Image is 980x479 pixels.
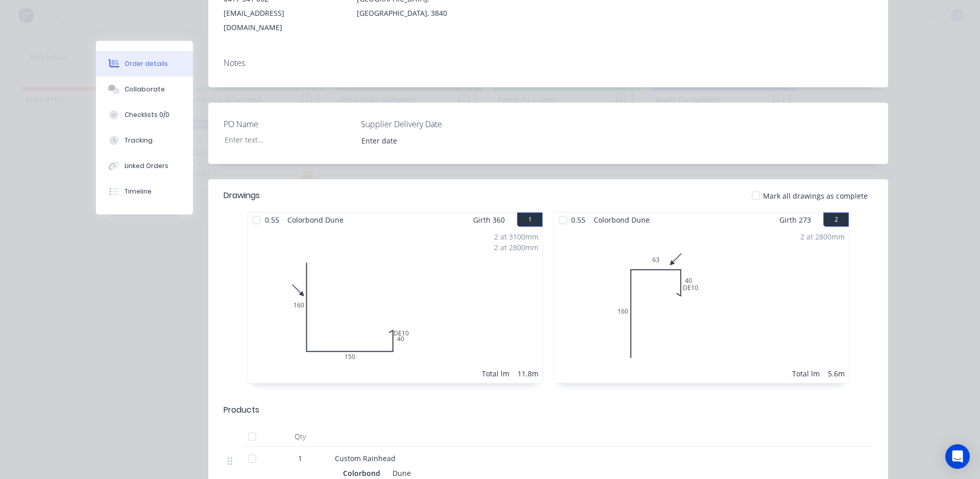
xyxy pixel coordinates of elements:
label: Supplier Delivery Date [361,118,488,130]
button: Order details [96,51,193,77]
div: Total lm [792,368,820,379]
button: 2 [823,212,849,227]
button: Timeline [96,179,193,204]
button: Linked Orders [96,153,193,179]
label: PO Name [224,118,351,130]
div: 2 at 3100mm [494,231,538,242]
div: Linked Orders [125,161,168,171]
div: 016063DE10402 at 2800mmTotal lm5.6m [554,227,849,383]
div: 11.8m [518,368,538,379]
button: 1 [517,212,543,227]
span: 1 [298,453,302,464]
div: Collaborate [125,85,165,94]
div: Timeline [125,187,152,196]
span: Custom Rainhead [335,453,396,463]
div: 2 at 2800mm [800,231,845,242]
div: Total lm [482,368,509,379]
div: Drawings [224,189,260,202]
span: 0.55 [567,212,590,227]
div: Notes [224,58,873,68]
span: 0.55 [261,212,283,227]
div: Tracking [125,136,153,145]
div: Qty [269,426,331,447]
div: 0160150DE10402 at 3100mm2 at 2800mmTotal lm11.8m [248,227,543,383]
span: Girth 273 [779,212,811,227]
button: Checklists 0/0 [96,102,193,128]
button: Collaborate [96,77,193,102]
span: Colorbond Dune [283,212,348,227]
div: Open Intercom Messenger [945,444,970,469]
span: Girth 360 [473,212,505,227]
div: [EMAIL_ADDRESS][DOMAIN_NAME] [224,6,340,35]
div: 2 at 2800mm [494,242,538,253]
span: Colorbond Dune [590,212,654,227]
span: Mark all drawings as complete [763,190,868,201]
button: Tracking [96,128,193,153]
div: Checklists 0/0 [125,110,169,119]
div: Order details [125,59,168,68]
div: Products [224,404,259,416]
input: Enter date [354,133,481,148]
div: 5.6m [828,368,845,379]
